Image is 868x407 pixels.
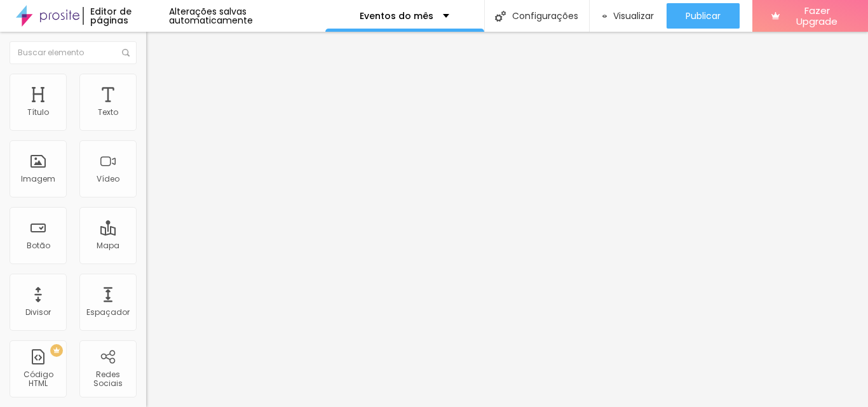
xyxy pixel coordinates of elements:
div: Redes Sociais [83,370,133,389]
div: Editor de páginas [83,7,168,25]
div: Mapa [97,241,119,250]
img: Icone [122,49,130,57]
div: Espaçador [86,308,130,317]
div: Alterações salvas automaticamente [169,7,325,25]
button: Visualizar [590,3,667,29]
div: Imagem [21,175,55,183]
img: view-1.svg [602,11,607,22]
span: Publicar [686,11,721,21]
input: Buscar elemento [10,41,137,64]
span: Visualizar [613,11,654,21]
button: Publicar [667,3,740,29]
p: Eventos do mês [360,11,433,20]
iframe: Editor [146,32,868,407]
div: Vídeo [97,175,119,183]
img: Icone [495,11,506,22]
div: Botão [27,241,50,250]
div: Texto [98,108,118,117]
div: Título [27,108,49,117]
span: Fazer Upgrade [785,5,849,27]
div: Divisor [25,308,51,317]
div: Código HTML [13,370,63,389]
